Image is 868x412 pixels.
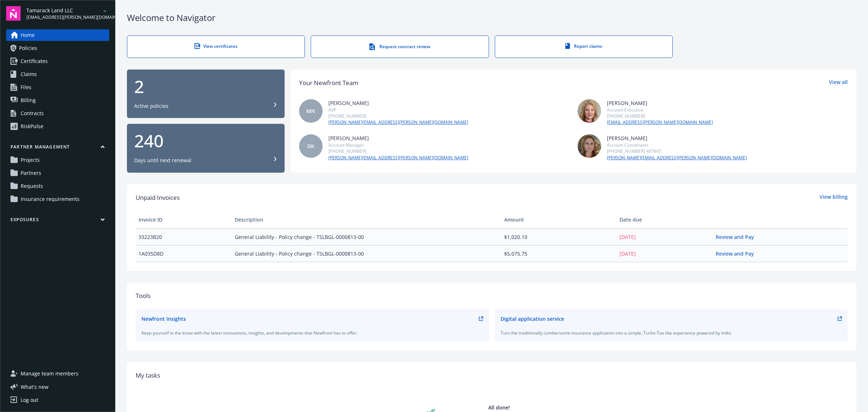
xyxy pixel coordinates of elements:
[607,134,747,142] div: [PERSON_NAME]
[142,43,290,49] div: View certificates
[325,43,474,50] div: Request contract review
[21,193,80,205] span: Insurance requirements
[328,107,468,113] div: AVP
[617,211,713,228] th: Date due
[134,132,277,150] div: 240
[127,124,285,173] button: 240Days until next renewal
[328,155,468,161] a: [PERSON_NAME][EMAIL_ADDRESS][PERSON_NAME][DOMAIN_NAME]
[21,394,38,406] div: Log out
[607,155,747,161] a: [PERSON_NAME][EMAIL_ADDRESS][PERSON_NAME][DOMAIN_NAME]
[307,142,314,150] span: DK
[136,211,232,228] th: Invoice ID
[716,250,759,257] a: Review and Pay
[311,35,489,58] a: Request contract review
[6,68,109,80] a: Claims
[328,113,468,119] div: [PHONE_NUMBER]
[21,368,78,379] span: Manage team members
[21,68,37,80] span: Claims
[136,245,232,262] td: 1A035D8D
[578,99,601,123] img: photo
[136,291,848,300] div: Tools
[21,154,40,166] span: Projects
[617,245,713,262] td: [DATE]
[6,368,109,379] a: Manage team members
[136,228,232,245] td: 33223B20
[134,102,169,110] div: Active policies
[328,148,468,154] div: [PHONE_NUMBER]
[829,78,848,88] a: View all
[501,245,617,262] td: $5,075.75
[6,180,109,192] a: Requests
[328,134,468,142] div: [PERSON_NAME]
[607,148,747,154] div: [PHONE_NUMBER] 487845
[6,81,109,93] a: Files
[328,99,468,107] div: [PERSON_NAME]
[127,12,856,24] div: Welcome to Navigator
[607,99,713,107] div: [PERSON_NAME]
[127,70,285,118] button: 2Active policies
[21,55,48,67] span: Certificates
[299,78,358,88] div: Your Newfront Team
[578,134,601,158] img: photo
[235,233,498,241] span: General Liability - Policy change - TSLBGL-0000813-00
[235,250,498,257] span: General Liability - Policy change - TSLBGL-0000813-00
[6,383,60,391] button: What's new
[6,144,109,153] button: Partner management
[19,42,37,54] span: Policies
[21,81,31,93] span: Files
[134,78,277,95] div: 2
[26,7,101,14] span: Tamarack Land LLC
[607,119,713,126] a: [EMAIL_ADDRESS][PERSON_NAME][DOMAIN_NAME]
[6,167,109,179] a: Partners
[501,315,564,323] div: Digital application service
[21,383,48,391] span: What ' s new
[607,142,747,148] div: Account Coordinator
[607,113,713,119] div: [PHONE_NUMBER]
[21,167,41,179] span: Partners
[6,154,109,166] a: Projects
[6,121,109,132] a: RiskPulse
[6,216,109,226] button: Exposures
[141,315,186,323] div: Newfront Insights
[820,193,848,202] a: View billing
[6,29,109,41] a: Home
[127,35,305,58] a: View certificates
[495,35,673,58] a: Report claims
[232,211,501,228] th: Description
[510,43,658,49] div: Report claims
[501,330,842,336] div: Turn the traditionally cumbersome insurance application into a simple, Turbo-Tax like experience ...
[6,193,109,205] a: Insurance requirements
[306,107,315,115] span: MN
[141,330,483,336] div: Keep yourself in the know with the latest innovations, insights, and developments that Newfront h...
[21,94,36,106] span: Billing
[6,55,109,67] a: Certificates
[21,180,43,192] span: Requests
[441,404,557,411] div: All done!
[21,108,44,119] div: Contracts
[328,142,468,148] div: Account Manager
[501,228,617,245] td: $1,020.10
[607,107,713,113] div: Account Executive
[101,7,109,15] a: arrowDropDown
[328,119,468,126] a: [PERSON_NAME][EMAIL_ADDRESS][PERSON_NAME][DOMAIN_NAME]
[136,371,848,380] div: My tasks
[716,234,759,240] a: Review and Pay
[6,42,109,54] a: Policies
[136,193,180,202] span: Unpaid Invoices
[501,211,617,228] th: Amount
[617,228,713,245] td: [DATE]
[134,157,191,164] div: Days until next renewal
[6,94,109,106] a: Billing
[26,6,109,21] button: Tamarack Land LLC[EMAIL_ADDRESS][PERSON_NAME][DOMAIN_NAME]arrowDropDown
[21,29,35,41] span: Home
[26,14,101,21] span: [EMAIL_ADDRESS][PERSON_NAME][DOMAIN_NAME]
[6,6,21,21] img: navigator-logo.svg
[6,108,109,119] a: Contracts
[21,121,43,132] div: RiskPulse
